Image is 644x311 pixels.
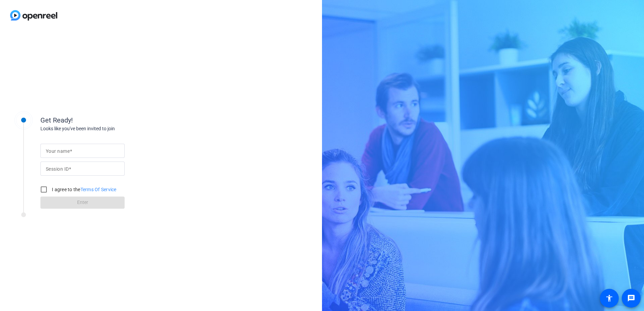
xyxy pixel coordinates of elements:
div: Get Ready! [40,115,175,125]
mat-icon: message [627,294,635,302]
mat-label: Your name [46,148,70,154]
mat-icon: accessibility [605,294,613,302]
mat-label: Session ID [46,166,69,172]
div: Looks like you've been invited to join [40,125,175,132]
label: I agree to the [51,186,117,193]
a: Terms Of Service [80,187,117,192]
